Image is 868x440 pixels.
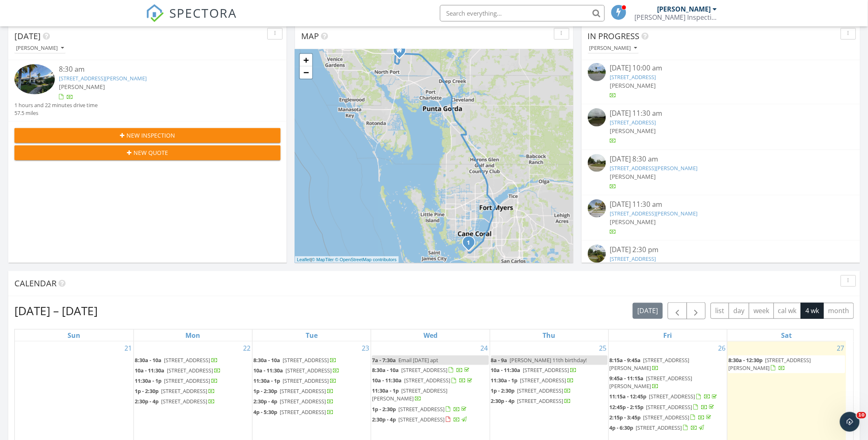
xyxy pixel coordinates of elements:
a: Go to September 24, 2025 [479,342,490,355]
div: [PERSON_NAME] [657,5,711,13]
span: [STREET_ADDRESS] [164,356,210,364]
a: Thursday [541,330,557,341]
a: 10a - 11:30a [STREET_ADDRESS] [491,366,577,374]
a: 4p - 6:30p [STREET_ADDRESS] [610,423,726,433]
a: 11:30a - 1p [STREET_ADDRESS][PERSON_NAME] [372,386,489,404]
a: 12:45p - 2:15p [STREET_ADDRESS] [610,403,716,411]
a: 1p - 2:30p [STREET_ADDRESS] [372,405,489,414]
img: streetview [588,245,606,263]
a: Go to September 21, 2025 [123,342,133,355]
div: | [295,256,399,263]
a: [STREET_ADDRESS][PERSON_NAME] [610,164,698,172]
span: [PERSON_NAME] [610,127,656,135]
span: [STREET_ADDRESS][PERSON_NAME] [372,387,447,402]
iframe: Intercom live chat [840,412,860,432]
a: 8:30 am [STREET_ADDRESS][PERSON_NAME] [PERSON_NAME] 1 hours and 22 minutes drive time 57.5 miles [14,64,281,117]
span: 2:30p - 4p [253,398,277,405]
button: week [749,303,774,319]
a: 8:30a - 10a [STREET_ADDRESS] [135,356,218,364]
span: [STREET_ADDRESS] [161,387,207,395]
a: © OpenStreetMap contributors [335,257,397,262]
span: 4p - 5:30p [253,408,277,416]
img: streetview [588,199,606,218]
a: [STREET_ADDRESS] [610,255,656,262]
div: 57.5 miles [14,109,98,117]
span: [STREET_ADDRESS][PERSON_NAME] [728,356,811,372]
button: New Quote [14,145,281,160]
a: 10a - 11:30a [STREET_ADDRESS] [372,377,474,384]
a: 2:30p - 4p [STREET_ADDRESS] [372,416,468,423]
a: 4p - 5:30p [STREET_ADDRESS] [253,408,334,416]
a: [DATE] 11:30 am [STREET_ADDRESS][PERSON_NAME] [PERSON_NAME] [588,199,854,236]
span: Calendar [14,278,56,289]
span: [STREET_ADDRESS] [285,367,332,374]
a: 8:15a - 9:45a [STREET_ADDRESS][PERSON_NAME] [610,356,726,373]
a: 1p - 2:30p [STREET_ADDRESS] [135,387,215,395]
span: New Quote [133,148,168,157]
span: [STREET_ADDRESS] [517,387,564,394]
a: Friday [662,330,674,341]
a: Zoom out [300,66,312,79]
div: [PERSON_NAME] [16,45,64,51]
a: 10a - 11:30a [STREET_ADDRESS] [372,376,489,386]
h2: [DATE] – [DATE] [14,302,98,319]
a: 11:15a - 12:45p [STREET_ADDRESS] [610,393,719,400]
a: Leaflet [297,257,311,262]
a: Go to September 26, 2025 [716,342,727,355]
img: streetview [588,154,606,172]
span: [DATE] [14,30,41,42]
span: 1p - 2:30p [491,387,515,394]
a: 8:30a - 12:30p [STREET_ADDRESS][PERSON_NAME] [728,356,811,372]
input: Search everything... [440,5,605,21]
a: 10a - 11:30a [STREET_ADDRESS] [253,367,339,374]
span: 2:30p - 4p [491,397,515,405]
span: 11:15a - 12:45p [610,393,647,400]
span: Email [DATE] apt [398,356,438,364]
div: [PERSON_NAME] [590,45,637,51]
a: 1p - 2:30p [STREET_ADDRESS] [253,386,370,396]
span: 7a - 7:30a [372,356,396,364]
a: 1p - 2:30p [STREET_ADDRESS] [491,387,571,394]
button: [DATE] [633,303,663,319]
span: SPECTORA [170,4,237,21]
a: 11:30a - 1p [STREET_ADDRESS][PERSON_NAME] [372,387,447,402]
a: Saturday [780,330,794,341]
a: 11:30a - 1p [STREET_ADDRESS] [135,377,218,384]
a: [DATE] 10:00 am [STREET_ADDRESS] [PERSON_NAME] [588,63,854,100]
a: Sunday [66,330,82,341]
span: [STREET_ADDRESS] [280,408,326,416]
span: [STREET_ADDRESS] [280,387,326,395]
span: [STREET_ADDRESS] [643,414,690,421]
div: 2658 N Salford blvd, North Port FL 34286 [400,50,405,55]
span: 1p - 2:30p [372,405,396,413]
a: 11:30a - 1p [STREET_ADDRESS] [253,376,370,386]
span: 8:30a - 10a [135,356,161,364]
a: 2:15p - 3:45p [STREET_ADDRESS] [610,413,726,423]
a: 12:45p - 2:15p [STREET_ADDRESS] [610,403,726,412]
span: 10a - 11:30a [253,367,283,374]
span: New Inspection [126,131,175,140]
a: 2:30p - 4p [STREET_ADDRESS] [253,397,370,407]
a: [DATE] 11:30 am [STREET_ADDRESS] [PERSON_NAME] [588,108,854,145]
a: Zoom in [300,54,312,66]
span: 10a - 11:30a [491,366,521,374]
a: 2:15p - 3:45p [STREET_ADDRESS] [610,414,713,421]
span: [STREET_ADDRESS][PERSON_NAME] [610,356,690,372]
a: 10a - 11:30a [STREET_ADDRESS] [253,366,370,376]
div: [DATE] 2:30 pm [610,245,832,255]
span: 8a - 9a [491,356,508,364]
a: [STREET_ADDRESS] [610,73,656,81]
button: 4 wk [801,303,824,319]
a: 8:30a - 12:30p [STREET_ADDRESS][PERSON_NAME] [728,356,845,373]
a: Wednesday [422,330,439,341]
span: [STREET_ADDRESS] [523,366,569,374]
button: month [824,303,854,319]
span: [STREET_ADDRESS] [167,367,213,374]
span: 10a - 11:30a [372,377,402,384]
span: [STREET_ADDRESS] [280,398,326,405]
span: 9:45a - 11:15a [610,374,644,382]
a: 10a - 11:30a [STREET_ADDRESS] [491,365,608,375]
a: Tuesday [304,330,319,341]
div: 12510 Coconut Creek Ct, Fort Myers, FL 33908 [469,242,474,247]
span: 4p - 6:30p [610,424,634,431]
